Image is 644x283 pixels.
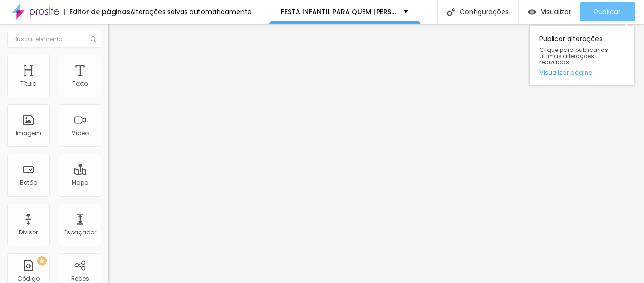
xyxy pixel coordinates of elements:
[16,130,41,137] div: Imagem
[539,69,624,76] a: Visualizar página
[91,36,96,42] img: Icone
[72,130,89,137] div: Vídeo
[7,31,101,48] input: Buscar elemento
[20,80,36,87] div: Título
[20,180,37,186] div: Botão
[19,229,38,236] div: Divisor
[64,9,130,15] div: Editor de páginas
[580,2,635,21] button: Publicar
[130,9,252,15] div: Alterações salvas automaticamente
[594,8,620,16] span: Publicar
[72,180,89,186] div: Mapa
[447,8,455,16] img: Icone
[73,80,88,87] div: Texto
[541,8,571,16] span: Visualizar
[64,229,96,236] div: Espaçador
[539,47,624,66] span: Clique para publicar as ultimas alterações reaizadas
[530,26,634,85] div: Publicar alterações
[281,9,396,15] p: FESTA INFANTIL PARA QUEM [PERSON_NAME] É CLIENTE
[528,8,536,16] img: view-1.svg
[519,2,580,21] button: Visualizar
